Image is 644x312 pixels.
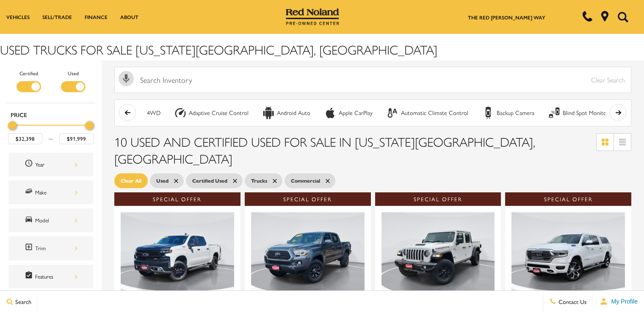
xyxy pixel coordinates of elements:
[174,107,187,119] div: Adaptive Cruise Control
[25,187,35,198] span: Make
[25,215,35,226] span: Model
[25,243,35,254] span: Trim
[189,109,249,117] div: Adaptive Cruise Control
[262,107,275,119] div: Android Auto
[291,175,320,186] span: Commercial
[114,132,535,167] span: 10 Used and Certified Used for Sale in [US_STATE][GEOGRAPHIC_DATA], [GEOGRAPHIC_DATA]
[142,104,165,122] button: 4WD
[8,208,93,232] div: ModelModel
[8,133,42,144] input: Minimum
[8,118,94,144] div: Price
[19,69,38,77] label: Certified
[251,175,267,186] span: Trucks
[68,69,79,77] label: Used
[8,181,93,204] div: MakeMake
[286,11,339,20] a: Red Noland Pre-Owned
[35,188,77,197] div: Make
[497,109,534,117] div: Backup Camera
[114,67,631,93] input: Search Inventory
[610,104,627,121] button: scroll right
[11,111,91,118] h5: Price
[25,271,35,282] span: Features
[156,175,169,186] span: Used
[608,298,638,305] span: My Profile
[401,109,468,117] div: Automatic Climate Control
[119,71,134,86] svg: Click to toggle on voice search
[511,212,625,297] img: 2022 Ram 1500 Laramie Longhorn
[381,212,495,297] img: 2021 Jeep Gladiator Mojave
[59,133,94,144] input: Maximum
[8,265,93,288] div: FeaturesFeatures
[114,192,240,206] div: Special Offer
[8,153,93,176] div: YearYear
[6,69,95,103] div: Filter by Vehicle Type
[35,160,77,169] div: Year
[147,109,160,117] div: 4WD
[35,272,77,281] div: Features
[543,104,614,122] button: Blind Spot MonitorBlind Spot Monitor
[339,109,373,117] div: Apple CarPlay
[192,175,227,186] span: Certified Used
[85,121,94,130] div: Maximum Price
[468,14,545,21] a: The Red [PERSON_NAME] Way
[505,192,631,206] div: Special Offer
[482,107,495,119] div: Backup Camera
[324,107,337,119] div: Apple CarPlay
[556,297,586,306] span: Contact Us
[381,104,473,122] button: Automatic Climate ControlAutomatic Climate Control
[563,109,609,117] div: Blind Spot Monitor
[319,104,377,122] button: Apple CarPlayApple CarPlay
[245,192,371,206] div: Special Offer
[25,159,35,170] span: Year
[593,291,644,312] button: Open user profile menu
[257,104,315,122] button: Android AutoAndroid Auto
[35,244,77,253] div: Trim
[375,192,501,206] div: Special Offer
[8,121,17,130] div: Minimum Price
[169,104,253,122] button: Adaptive Cruise ControlAdaptive Cruise Control
[277,109,310,117] div: Android Auto
[13,297,31,306] span: Search
[35,216,77,225] div: Model
[286,8,339,25] img: Red Noland Pre-Owned
[386,107,399,119] div: Automatic Climate Control
[121,212,234,297] img: 2020 Chevrolet Silverado 1500 LT Trail Boss
[119,104,136,121] button: scroll left
[121,175,141,186] span: Clear All
[614,0,631,33] button: Open the search field
[8,236,93,260] div: TrimTrim
[251,212,365,297] img: 2018 Toyota Tacoma TRD Off-Road
[548,107,561,119] div: Blind Spot Monitor
[477,104,539,122] button: Backup CameraBackup Camera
